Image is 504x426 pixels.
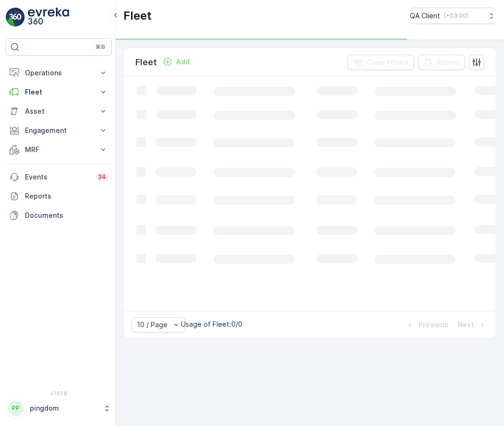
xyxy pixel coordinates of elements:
[348,55,414,70] button: Clear Filters
[410,8,496,24] button: QA Client(+03:00)
[135,56,157,69] p: Fleet
[25,172,90,182] p: Events
[6,167,112,187] a: Events34
[25,145,93,154] p: MRF
[123,8,152,24] p: Fleet
[6,140,112,159] button: MRF
[25,68,93,78] p: Operations
[25,87,93,97] p: Fleet
[98,173,106,181] p: 34
[6,390,112,396] span: v 1.51.0
[28,8,69,27] img: logo_light-DOdMpM7g.png
[6,187,112,206] a: Reports
[30,403,98,413] p: pingdom
[6,63,112,83] button: Operations
[25,126,93,135] p: Engagement
[6,8,25,27] img: logo
[437,58,459,67] p: Export
[6,83,112,102] button: Fleet
[96,43,105,51] p: ⌘B
[410,11,440,21] p: QA Client
[6,121,112,140] button: Engagement
[25,191,108,201] p: Reports
[418,55,465,70] button: Export
[458,320,474,330] p: Next
[6,398,112,418] button: PPpingdom
[181,319,242,329] p: Usage of Fleet : 0/0
[6,102,112,121] button: Asset
[176,57,190,67] p: Add
[25,211,108,220] p: Documents
[8,401,24,416] div: PP
[404,319,449,331] button: Previous
[419,320,448,330] p: Previous
[444,12,468,20] p: ( +03:00 )
[25,106,93,116] p: Asset
[6,206,112,225] a: Documents
[367,58,408,67] p: Clear Filters
[457,319,488,331] button: Next
[159,56,193,68] button: Add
